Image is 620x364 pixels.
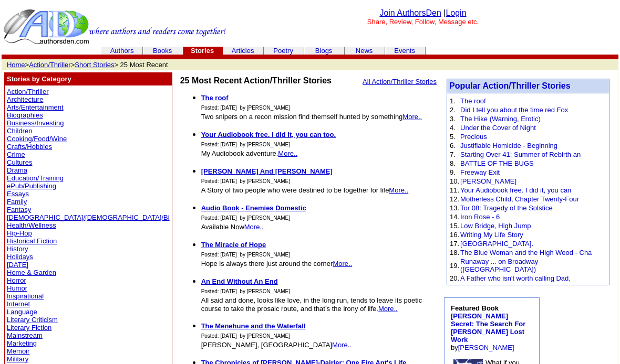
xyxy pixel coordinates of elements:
[201,204,306,212] a: Audio Book - Enemies Domestic
[7,166,27,174] a: Drama
[142,50,143,51] img: cleardot.gif
[201,223,264,231] font: Available Now
[363,78,437,85] a: All Action/Thriller Stories
[7,61,25,69] a: Home
[7,276,26,284] a: Horror
[7,331,43,339] a: Mainstream
[7,339,37,347] a: Marketing
[7,61,168,69] font: > > > 25 Most Recent
[7,206,31,213] a: Fantasy
[102,50,102,51] img: cleardot.gif
[451,304,525,344] b: Featured Book
[201,149,298,157] font: My Audiobook adventure.
[153,47,172,55] a: Books
[201,277,278,285] a: An End Without An End
[449,81,571,90] a: Popular Action/Thriller Stories
[7,316,58,324] a: Literary Criticism
[450,124,456,132] font: 4.
[460,97,485,105] a: The roof
[110,47,134,55] a: Authors
[443,8,466,17] font: |
[201,296,422,313] font: All said and done, looks like love, in the long run, tends to leave its poetic course to take the...
[450,222,459,230] font: 15.
[201,260,353,267] font: Hope is always there just around the corner
[450,97,456,105] font: 1.
[460,124,536,132] a: Under the Cover of Night
[7,119,64,127] a: Business/Investing
[7,292,44,300] a: Inspirational
[7,88,48,95] a: Action/Thriller
[7,355,28,363] a: Military
[450,115,456,123] font: 3.
[7,347,29,355] a: Memoir
[378,305,398,313] a: More..
[3,8,226,45] img: header_logo2.gif
[460,274,571,282] a: A Father who isn't worth calling Dad,
[201,105,290,111] font: Posted: [DATE] by [PERSON_NAME]
[7,103,64,111] a: Arts/Entertainment
[180,76,332,85] b: 25 Most Recent Action/Thriller Stories
[7,269,56,276] a: Home & Garden
[7,237,57,245] a: Historical Fiction
[460,151,581,158] a: Starting Over 41: Summer of Rebirth an
[450,106,456,114] font: 2.
[7,127,32,135] a: Children
[379,8,441,17] a: Join AuthorsDen
[7,95,43,103] a: Architecture
[460,133,487,141] a: Precious
[201,113,422,121] font: Two snipers on a recon mission find themself hunted by something
[201,322,306,330] a: The Menehune and the Waterfall
[244,223,264,231] a: More..
[450,177,459,185] font: 10.
[264,50,264,51] img: cleardot.gif
[450,204,459,212] font: 13.
[201,241,266,249] b: The Miracle of Hope
[7,213,170,221] a: [DEMOGRAPHIC_DATA]/[DEMOGRAPHIC_DATA]/Bi
[460,258,538,273] a: Runaway ... on Broadway ([GEOGRAPHIC_DATA])
[201,252,290,258] font: Posted: [DATE] by [PERSON_NAME]
[232,47,254,55] a: Articles
[344,50,345,51] img: cleardot.gif
[201,131,336,138] a: Your Audiobook free. I did it, you can too.
[7,198,27,206] a: Family
[278,149,297,157] a: More..
[460,204,553,212] a: Tor 08: Tragedy of the Solstice
[7,253,33,261] a: Holidays
[450,142,456,149] font: 6.
[7,75,71,83] b: Stories by Category
[7,151,25,158] a: Crime
[446,8,466,17] a: Login
[460,186,571,194] a: Your Audiobook free. I did it, you can
[201,167,333,175] a: [PERSON_NAME] And [PERSON_NAME]
[460,177,516,185] a: [PERSON_NAME]
[450,195,459,203] font: 12.
[450,231,459,239] font: 16.
[201,178,290,184] font: Posted: [DATE] by [PERSON_NAME]
[451,312,525,344] a: [PERSON_NAME] Secret: The Search For [PERSON_NAME] Lost Work
[201,288,290,294] font: Posted: [DATE] by [PERSON_NAME]
[75,61,114,69] a: Short Stories
[460,168,500,176] a: Freeway Exit
[389,186,408,194] a: More..
[273,47,293,55] a: Poetry
[7,135,67,143] a: Cooking/Food/Wine
[460,231,523,239] a: Writing My Life Story
[460,142,557,149] a: Justifiable Homicide - Beginning
[333,260,352,267] a: More..
[7,190,29,198] a: Essays
[450,213,459,221] font: 14.
[460,213,500,221] a: Iron Rose - 6
[425,50,426,51] img: cleardot.gif
[29,61,70,69] a: Action/Thriller
[367,18,479,26] font: Share, Review, Follow, Message etc.
[460,159,534,167] a: BATTLE OF THE BUGS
